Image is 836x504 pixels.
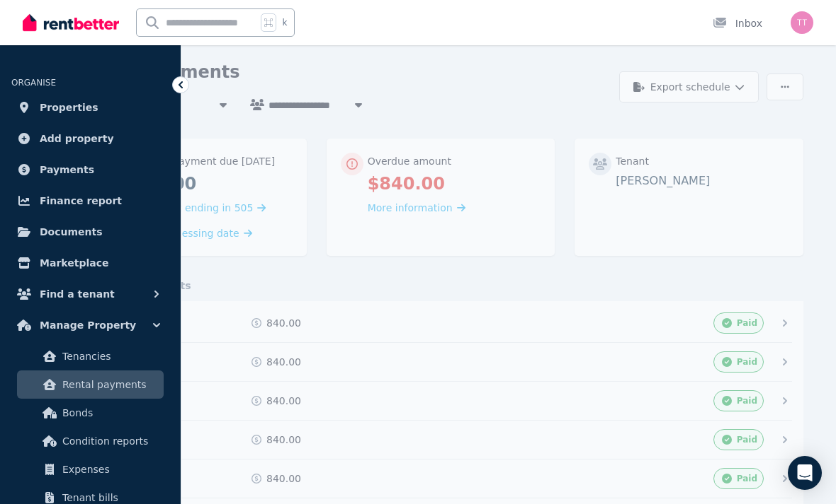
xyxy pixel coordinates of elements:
[62,404,158,421] span: Bonds
[788,456,822,490] div: Open Intercom Messenger
[266,433,301,447] span: 840.00
[368,172,541,195] p: $840.00
[11,249,169,277] a: Marketplace
[119,202,253,213] span: STG account ending in 505
[78,279,803,293] div: Regular payments
[119,154,275,168] p: Upcoming payment due [DATE]
[266,394,301,408] span: 840.00
[40,254,108,271] span: Marketplace
[62,433,158,450] span: Condition reports
[11,124,169,153] a: Add property
[119,226,252,240] a: Change processing date
[619,71,759,102] button: Export schedule
[11,218,169,246] a: Documents
[11,311,169,339] button: Manage Property
[40,286,115,303] span: Find a tenant
[737,434,757,445] span: Paid
[11,93,169,122] a: Properties
[11,78,56,88] span: ORGANISE
[791,11,813,34] img: Tracy Tadros
[17,399,164,427] a: Bonds
[62,461,158,478] span: Expenses
[11,280,169,308] button: Find a tenant
[11,187,169,215] a: Finance report
[266,471,301,486] span: 840.00
[737,473,757,484] span: Paid
[616,172,789,189] p: [PERSON_NAME]
[40,223,103,240] span: Documents
[17,370,164,399] a: Rental payments
[62,376,158,393] span: Rental payments
[713,16,762,30] div: Inbox
[40,192,122,209] span: Finance report
[266,355,301,369] span: 840.00
[266,316,301,330] span: 840.00
[616,154,649,168] p: Tenant
[368,202,453,213] span: More information
[119,172,293,195] p: $840.00
[40,161,94,178] span: Payments
[368,154,451,168] p: Overdue amount
[11,156,169,184] a: Payments
[737,356,757,368] span: Paid
[17,455,164,484] a: Expenses
[282,17,287,28] span: k
[17,342,164,370] a: Tenancies
[17,427,164,455] a: Condition reports
[23,12,119,33] img: RentBetter
[40,317,136,334] span: Manage Property
[40,99,98,116] span: Properties
[40,130,114,147] span: Add property
[62,348,158,365] span: Tenancies
[737,317,757,329] span: Paid
[737,395,757,406] span: Paid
